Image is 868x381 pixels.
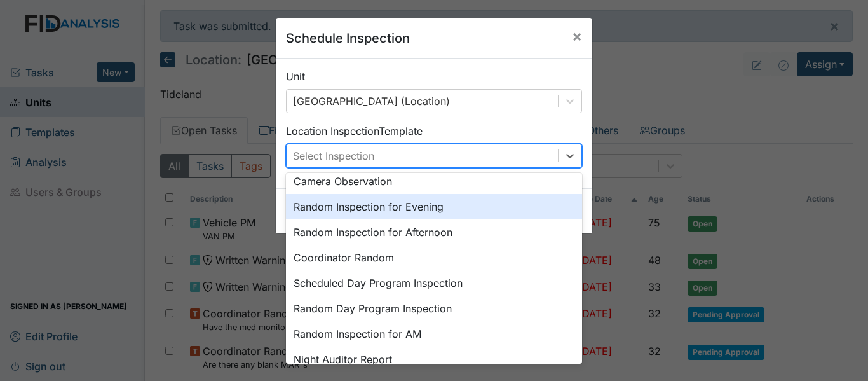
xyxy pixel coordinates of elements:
div: Random Day Program Inspection [286,296,582,321]
button: Close [562,18,592,54]
div: Camera Observation [286,169,582,194]
div: Night Auditor Report [286,347,582,372]
label: Unit [286,69,305,84]
label: Location Inspection Template [286,123,423,139]
div: Random Inspection for Afternoon [286,219,582,245]
div: [GEOGRAPHIC_DATA] (Location) [293,94,450,109]
div: Select Inspection [293,148,374,163]
span: × [572,27,582,45]
div: Random Inspection for AM [286,321,582,347]
div: Random Inspection for Evening [286,194,582,219]
div: Scheduled Day Program Inspection [286,270,582,296]
div: Coordinator Random [286,245,582,270]
h5: Schedule Inspection [286,29,410,48]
